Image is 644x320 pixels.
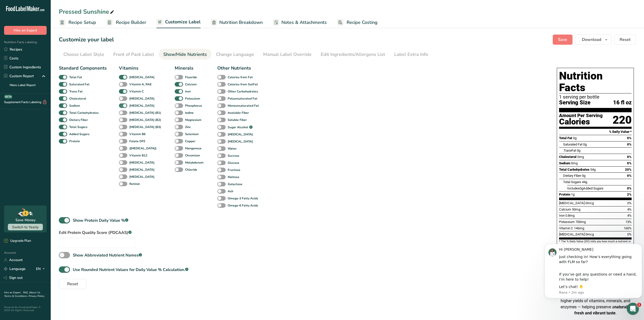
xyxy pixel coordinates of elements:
b: Omega-3 Fatty Acids [228,196,258,201]
b: Calories from Fat [228,75,253,79]
span: Cholesterol [559,155,577,159]
div: Pressed Sunshine [59,7,115,16]
a: About Us . [4,291,40,298]
b: Monounsaturated Fat [228,103,259,108]
span: Saturated Fat [563,142,582,146]
div: Powered By FoodLabelMaker © 2025 All Rights Reserved [4,306,47,312]
b: Copper [185,139,195,143]
span: Reset [67,281,78,287]
b: [MEDICAL_DATA] [228,132,253,137]
span: 0% [627,142,632,146]
a: Customize Label [156,16,201,28]
span: 0g [582,174,585,178]
div: Show Abbreviated Nutrient Names [73,252,142,258]
div: Other Nutrients [217,65,260,72]
b: Polyunsaturated Fat [228,96,257,101]
span: Vitamin C [559,226,573,230]
a: Recipe Setup [59,17,96,28]
b: Zinc [185,125,191,129]
span: 0mg [577,155,584,159]
span: Download [582,37,601,43]
span: 50mg [572,207,580,211]
b: Saturated Fat [69,82,90,87]
span: Recipe Setup [68,19,96,26]
strong: naturally fresh and vibrant taste [574,305,630,315]
h1: Nutrition Facts [559,70,632,93]
b: Folate DFE [129,139,145,143]
h1: Customize your label [59,36,114,44]
a: Nutrition Breakdown [211,17,263,28]
span: 0g [580,186,583,190]
span: Potassium [559,220,575,224]
span: 4% [627,214,632,217]
div: Custom Report [4,73,34,79]
div: Minerals [175,65,205,72]
div: Choose Label Style [63,51,104,58]
b: Soluble Fiber [228,118,247,122]
b: Omega-6 Fatty Acids [228,203,258,208]
b: ([MEDICAL_DATA]) [129,146,156,151]
a: Recipe Costing [337,17,378,28]
span: Recipe Costing [347,19,378,26]
b: Maltose [228,175,239,179]
div: 1 serving per bottle [559,94,632,100]
span: [MEDICAL_DATA] [559,201,585,205]
span: 0% [627,174,632,178]
span: 1 [637,303,641,307]
b: Sucrose [228,153,239,158]
span: 0mg [571,161,578,165]
b: Vitamin B12 [129,153,147,158]
iframe: Intercom notifications message [543,236,644,306]
b: Trans Fat [69,89,83,94]
b: [MEDICAL_DATA] [129,174,154,179]
a: Notes & Attachments [273,17,327,28]
span: 20% [625,168,632,171]
span: 2% [627,193,632,196]
span: Nutrition Breakdown [219,19,263,26]
span: Save [558,37,567,43]
div: Change Language [216,51,254,58]
i: Trans [563,149,571,152]
span: 16 fl oz [613,100,632,106]
b: Fluoride [185,75,197,79]
b: Potassium [185,96,200,101]
span: 146mg [574,226,584,230]
button: Reset [614,35,636,45]
b: [MEDICAL_DATA] [129,96,154,101]
b: Added Sugars [69,132,90,136]
a: FAQ . [23,291,29,294]
button: Switch to Yearly [8,224,43,230]
b: [MEDICAL_DATA] (B2) [129,118,161,122]
b: [MEDICAL_DATA] [129,103,154,108]
b: Other Carbohydrates [228,89,258,94]
div: Show/Hide Nutrients [163,51,207,58]
div: Upgrade Plan [4,238,31,244]
div: EN [36,266,47,272]
span: 0mcg [585,201,594,205]
span: [MEDICAL_DATA] [559,232,585,236]
b: Ash [228,189,233,194]
span: 1g [571,193,575,196]
b: Manganese [185,146,202,151]
b: [MEDICAL_DATA] [129,167,154,172]
span: 0mcg [585,232,594,236]
span: 0g [583,142,587,146]
span: 44g [582,180,587,184]
div: Manual Label Override [263,51,312,58]
span: Iron [559,214,565,217]
span: Sodium [559,161,570,165]
a: Hire an Expert . [4,291,22,294]
span: Dietary Fiber [563,174,581,178]
b: Water [228,146,237,151]
a: Language [4,264,26,273]
b: Sodium [69,103,80,108]
b: Fructose [228,168,240,172]
span: Serving Size [559,100,591,106]
div: Amount Per Serving [559,113,603,118]
b: Chloride [185,167,197,172]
